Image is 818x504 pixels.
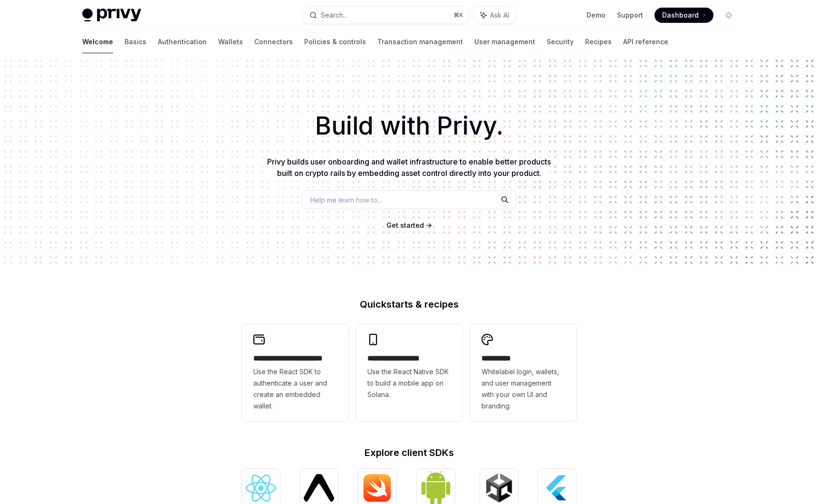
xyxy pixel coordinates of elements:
[15,107,803,145] h1: Build with Privy.
[662,10,699,20] span: Dashboard
[484,473,514,503] img: Unity
[474,30,535,53] a: User management
[310,195,383,205] span: Help me learn how to…
[367,366,451,400] span: Use the React Native SDK to build a mobile app on Solana.
[377,30,463,53] a: Transaction management
[303,7,469,24] button: Search...⌘K
[474,7,516,24] button: Ask AI
[82,30,113,53] a: Welcome
[242,448,577,457] h2: Explore client SDKs
[321,10,347,21] div: Search...
[246,475,276,502] img: React
[362,474,393,502] img: iOS (Swift)
[386,221,424,229] span: Get started
[585,30,612,53] a: Recipes
[386,221,424,230] a: Get started
[547,30,574,53] a: Security
[253,366,337,412] span: Use the React SDK to authenticate a user and create an embedded wallet.
[158,30,207,53] a: Authentication
[242,300,577,309] h2: Quickstarts & recipes
[623,30,668,53] a: API reference
[490,10,509,20] span: Ask AI
[654,8,713,23] a: Dashboard
[82,9,141,22] img: light logo
[481,366,565,412] span: Whitelabel login, wallets, and user management with your own UI and branding.
[304,474,334,501] img: React Native
[587,10,606,20] a: Demo
[356,324,462,421] a: **** **** **** ***Use the React Native SDK to build a mobile app on Solana.
[218,30,243,53] a: Wallets
[304,30,366,53] a: Policies & controls
[542,473,572,503] img: Flutter
[254,30,293,53] a: Connectors
[617,10,643,20] a: Support
[125,30,146,53] a: Basics
[267,157,551,178] span: Privy builds user onboarding and wallet infrastructure to enable better products built on crypto ...
[721,8,736,23] button: Toggle dark mode
[470,324,577,421] a: **** *****Whitelabel login, wallets, and user management with your own UI and branding.
[453,11,463,19] span: ⌘ K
